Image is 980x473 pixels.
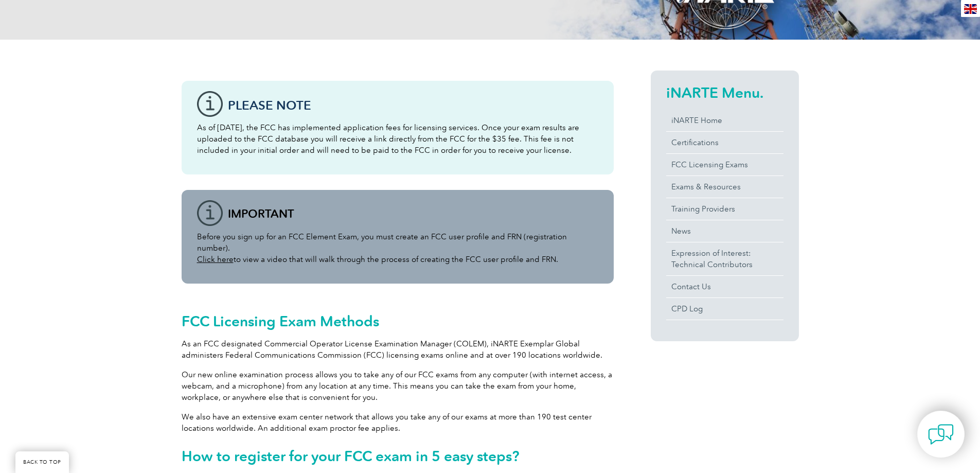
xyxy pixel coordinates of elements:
[666,176,783,198] a: Exams & Resources
[666,198,783,220] a: Training Providers
[666,242,783,275] a: Expression of Interest:Technical Contributors
[182,338,614,361] p: As an FCC designated Commercial Operator License Examination Manager (COLEM), iNARTE Exemplar Glo...
[197,255,234,264] a: Click here
[666,154,783,176] a: FCC Licensing Exams
[666,220,783,242] a: News
[666,298,783,320] a: CPD Log
[197,122,598,156] p: As of [DATE], the FCC has implemented application fees for licensing services. Once your exam res...
[666,276,783,297] a: Contact Us
[928,422,954,447] img: contact-chat.png
[666,110,783,131] a: iNARTE Home
[197,231,598,265] p: Before you sign up for an FCC Element Exam, you must create an FCC user profile and FRN (registra...
[182,411,614,434] p: We also have an extensive exam center network that allows you take any of our exams at more than ...
[666,132,783,153] a: Certifications
[182,369,614,403] p: Our new online examination process allows you to take any of our FCC exams from any computer (wit...
[228,99,598,112] h3: Please note
[964,4,977,14] img: en
[182,448,614,464] h2: How to register for your FCC exam in 5 easy steps?
[666,84,783,101] h2: iNARTE Menu.
[182,313,614,329] h2: FCC Licensing Exam Methods
[15,451,69,473] a: BACK TO TOP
